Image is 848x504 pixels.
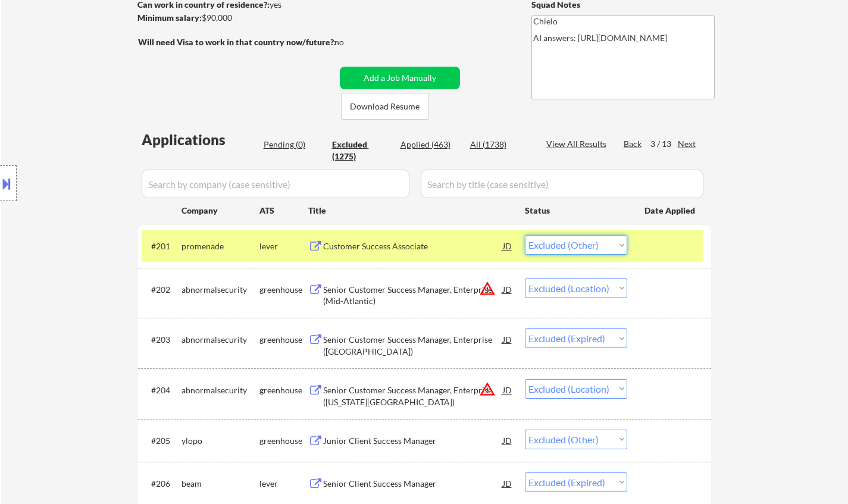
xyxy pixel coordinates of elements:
[182,478,259,490] div: beam
[182,284,259,296] div: abnormalsecurity
[264,139,323,151] div: Pending (0)
[470,139,530,151] div: All (1738)
[259,478,308,490] div: lever
[400,139,460,151] div: Applied (463)
[479,280,496,297] button: warning_amber
[323,334,503,357] div: Senior Customer Success Manager, Enterprise ([GEOGRAPHIC_DATA])
[308,205,514,217] div: Title
[182,384,259,396] div: abnormalsecurity
[138,37,336,47] strong: Will need Visa to work in that country now/future?:
[340,67,460,89] button: Add a Job Manually
[341,93,429,120] button: Download Resume
[323,284,503,307] div: Senior Customer Success Manager, Enterprise (Mid-Atlantic)
[678,138,697,150] div: Next
[502,235,514,256] div: JD
[151,478,172,490] div: #206
[502,430,514,451] div: JD
[650,138,678,150] div: 3 / 13
[259,384,308,396] div: greenhouse
[259,334,308,346] div: greenhouse
[151,435,172,447] div: #205
[137,12,336,24] div: $90,000
[323,478,503,490] div: Senior Client Success Manager
[323,240,503,252] div: Customer Success Associate
[137,12,202,23] strong: Minimum salary:
[502,472,514,494] div: JD
[332,139,392,162] div: Excluded (1275)
[502,379,514,400] div: JD
[182,334,259,346] div: abnormalsecurity
[525,199,627,221] div: Status
[182,240,259,252] div: promenade
[323,435,503,447] div: Junior Client Success Manager
[502,278,514,300] div: JD
[259,240,308,252] div: lever
[323,384,503,408] div: Senior Customer Success Manager, Enterprise ([US_STATE][GEOGRAPHIC_DATA])
[259,205,308,217] div: ATS
[624,138,643,150] div: Back
[479,381,496,397] button: warning_amber
[259,435,308,447] div: greenhouse
[151,334,172,346] div: #203
[644,205,697,217] div: Date Applied
[502,328,514,350] div: JD
[142,170,409,198] input: Search by company (case sensitive)
[546,138,610,150] div: View All Results
[151,384,172,396] div: #204
[182,205,259,217] div: Company
[182,435,259,447] div: ylopo
[259,284,308,296] div: greenhouse
[334,36,368,48] div: no
[421,170,703,198] input: Search by title (case sensitive)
